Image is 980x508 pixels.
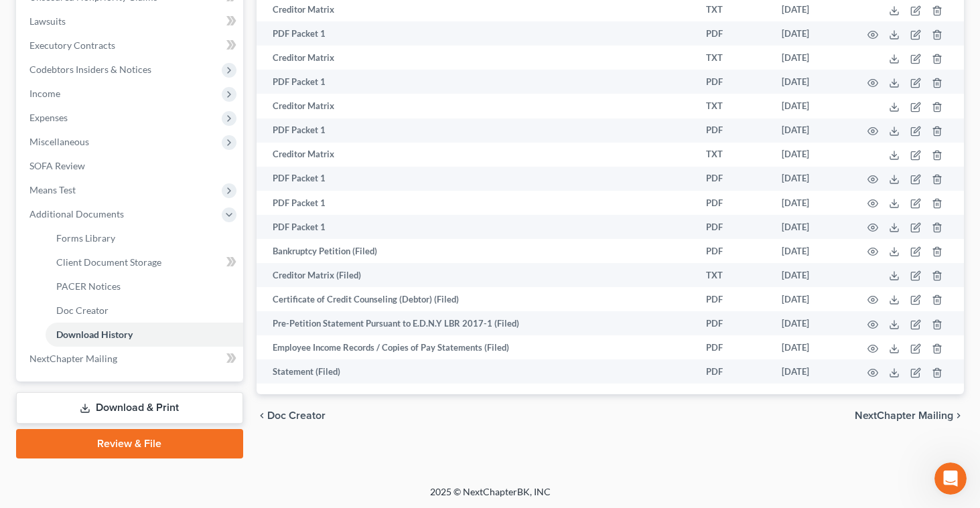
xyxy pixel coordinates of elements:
span: Executory Contracts [29,39,115,51]
button: Home [234,5,259,31]
a: Lawsuits [19,9,243,33]
td: PDF Packet 1 [257,118,622,143]
i: chevron_left [257,410,267,421]
span: NextChapter Mailing [855,410,953,421]
textarea: Message… [11,377,257,400]
td: Statement (Filed) [257,359,622,384]
button: chevron_left Doc Creator [257,410,326,421]
button: Send a message… [230,400,251,422]
button: NextChapter Mailing chevron_right [855,410,964,421]
td: Creditor Matrix [257,94,622,118]
p: A few hours [113,17,165,30]
td: PDF [695,70,771,94]
button: Emoji picker [21,406,31,416]
td: PDF [695,191,771,215]
td: [DATE] [771,21,851,46]
td: PDF [695,287,771,311]
td: Bankruptcy Petition (Filed) [257,239,622,263]
td: PDF [695,359,771,384]
a: SOFA Review [19,154,243,178]
td: PDF Packet 1 [257,167,622,191]
a: Download & Print [16,392,243,424]
td: PDF [695,239,771,263]
td: [DATE] [771,118,851,143]
td: PDF Packet 1 [257,215,622,239]
span: PACER Notices [56,280,121,292]
a: Download History [46,323,243,347]
td: Creditor Matrix [257,46,622,70]
td: [DATE] [771,263,851,287]
button: Gif picker [42,406,53,416]
td: PDF [695,311,771,335]
td: [DATE] [771,191,851,215]
span: Additional Documents [29,208,124,220]
span: Doc Creator [267,410,326,421]
span: Lawsuits [29,15,66,27]
td: [DATE] [771,239,851,263]
td: TXT [695,143,771,167]
img: Profile image for Emma [76,7,97,29]
td: [DATE] [771,143,851,167]
a: Executory Contracts [19,33,243,58]
td: [DATE] [771,287,851,311]
span: Client Document Storage [56,256,161,268]
td: [DATE] [771,70,851,94]
td: PDF [695,335,771,359]
span: Income [29,88,60,99]
td: TXT [695,46,771,70]
td: [DATE] [771,46,851,70]
td: Pre-Petition Statement Pursuant to E.D.N.Y LBR 2017-1 (Filed) [257,311,622,335]
td: Employee Income Records / Copies of Pay Statements (Filed) [257,335,622,359]
span: Codebtors Insiders & Notices [29,64,151,75]
button: go back [9,5,34,31]
img: Profile image for James [38,7,60,29]
span: SOFA Review [29,160,85,171]
a: Doc Creator [46,299,243,323]
td: [DATE] [771,167,851,191]
td: TXT [695,94,771,118]
span: Miscellaneous [29,136,89,147]
td: [DATE] [771,359,851,384]
td: PDF Packet 1 [257,70,622,94]
td: PDF [695,167,771,191]
td: Creditor Matrix (Filed) [257,263,622,287]
td: Creditor Matrix [257,143,622,167]
a: PACER Notices [46,274,243,299]
iframe: Intercom live chat [934,462,967,495]
a: Client Document Storage [46,250,243,274]
td: TXT [695,263,771,287]
span: Forms Library [56,232,115,244]
h1: NextChapter App [102,7,194,17]
td: PDF Packet 1 [257,21,622,46]
a: Review & File [16,429,243,458]
img: Profile image for Lindsey [57,7,78,29]
td: [DATE] [771,94,851,118]
span: NextChapter Mailing [29,353,117,364]
td: PDF Packet 1 [257,191,622,215]
span: Expenses [29,112,68,123]
td: PDF [695,118,771,143]
td: [DATE] [771,215,851,239]
td: [DATE] [771,311,851,335]
td: Certificate of Credit Counseling (Debtor) (Filed) [257,287,622,311]
span: Download History [56,329,133,340]
a: NextChapter Mailing [19,347,243,371]
span: Means Test [29,184,76,195]
i: chevron_right [953,410,964,421]
td: [DATE] [771,335,851,359]
span: Doc Creator [56,305,109,316]
td: PDF [695,215,771,239]
td: PDF [695,21,771,46]
button: Upload attachment [64,406,74,416]
a: Forms Library [46,226,243,250]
